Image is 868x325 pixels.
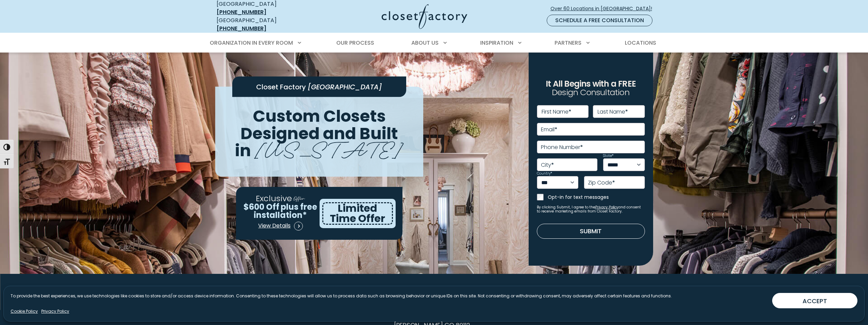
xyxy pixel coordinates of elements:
span: [US_STATE] [255,132,403,163]
span: Over 60 Locations in [GEOGRAPHIC_DATA]! [550,5,658,12]
label: Email [541,127,557,132]
label: Zip Code [588,180,615,186]
span: View Details [258,222,291,230]
img: Closet Factory Logo [382,4,467,29]
a: Schedule a Free Consultation [547,15,652,26]
span: Closet Factory [256,82,306,92]
button: Submit [537,224,645,239]
a: Over 60 Locations in [GEOGRAPHIC_DATA]! [550,3,658,15]
label: State [603,154,614,158]
span: Designed and Built in [235,122,398,162]
nav: Primary Menu [205,33,663,53]
label: Last Name [598,109,628,115]
span: $600 Off [244,201,279,212]
span: Inspiration [480,39,513,47]
span: plus free installation* [254,201,317,221]
a: Privacy Policy [595,205,618,210]
span: Exclusive [256,193,292,204]
span: Our Process [336,39,374,47]
span: Design Consultation [552,87,630,98]
label: Phone Number [541,145,583,150]
small: By clicking Submit, I agree to the and consent to receive marketing emails from Closet Factory. [537,205,645,213]
span: Custom Closets [253,105,386,128]
button: ACCEPT [772,293,857,308]
label: First Name [542,109,571,115]
a: [PHONE_NUMBER] [217,8,266,16]
span: It All Begins with a FREE [546,78,636,89]
div: [GEOGRAPHIC_DATA] [217,16,315,33]
span: Limited Time Offer [330,201,385,226]
a: View Details [258,219,303,233]
label: Country [537,172,552,175]
a: [PHONE_NUMBER] [217,25,266,32]
span: [GEOGRAPHIC_DATA] [308,82,382,92]
span: Partners [555,39,582,47]
a: Privacy Policy [41,308,69,314]
label: Opt-in for text messages [548,194,645,201]
span: Organization in Every Room [210,39,293,47]
p: To provide the best experiences, we use technologies like cookies to store and/or access device i... [11,293,672,299]
span: About Us [411,39,439,47]
span: Locations [625,39,656,47]
a: Cookie Policy [11,308,38,314]
span: Offer [293,194,305,202]
label: City [541,162,554,168]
